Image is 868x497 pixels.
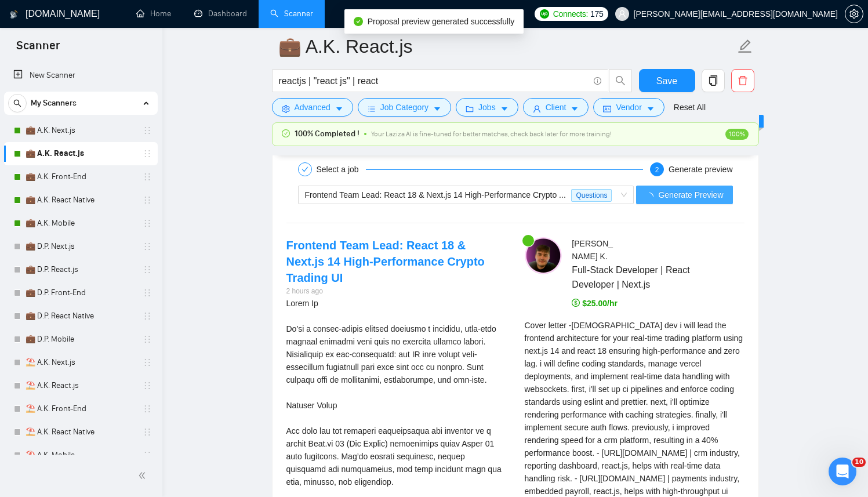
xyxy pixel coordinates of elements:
span: Proposal preview generated successfully [368,17,515,26]
span: holder [143,242,152,251]
span: copy [702,75,724,86]
span: user [533,104,541,113]
span: holder [143,126,152,135]
span: 100% Completed ! [295,128,359,140]
span: caret-down [571,104,579,113]
span: Advanced [295,101,331,114]
span: 100% [725,129,749,140]
span: Vendor [616,101,641,114]
span: caret-down [433,104,441,113]
span: delete [732,75,754,86]
button: settingAdvancedcaret-down [272,98,353,117]
span: info-circle [594,77,601,85]
iframe: Intercom live chat [829,458,856,485]
span: setting [282,104,290,113]
span: folder [466,104,474,113]
a: 💼 D.P. Next.js [26,235,136,258]
a: 💼 D.P. React Native [26,304,136,328]
a: 💼 D.P. Front-End [26,281,136,304]
span: Scanner [7,37,69,61]
span: New [742,117,758,126]
button: search [8,94,27,113]
a: searchScanner [270,9,313,19]
button: setting [845,5,863,23]
span: holder [143,149,152,158]
button: Generate Preview [636,186,732,204]
span: caret-down [500,104,509,113]
span: holder [143,195,152,205]
span: Generate Preview [658,188,723,201]
span: search [609,75,631,86]
span: holder [143,288,152,298]
li: New Scanner [4,64,158,87]
span: 175 [590,8,603,20]
input: Scanner name... [278,32,735,61]
span: check-circle [354,17,363,26]
span: bars [368,104,376,113]
img: upwork-logo.png [540,9,549,19]
button: search [609,69,632,92]
span: holder [143,358,152,367]
span: holder [143,335,152,344]
span: Questions [571,189,612,202]
span: Save [656,74,677,88]
a: ⛱️ A.K. Next.js [26,351,136,374]
span: holder [143,451,152,460]
span: holder [143,311,152,321]
span: holder [143,381,152,390]
input: Search Freelance Jobs... [279,74,589,88]
span: caret-down [335,104,343,113]
span: double-left [138,470,150,481]
a: Reset All [674,101,706,114]
button: idcardVendorcaret-down [593,98,664,117]
img: logo [10,5,18,24]
span: holder [143,172,152,182]
a: dashboardDashboard [194,9,247,19]
span: holder [143,265,152,274]
span: holder [143,219,152,228]
span: $25.00/hr [572,299,618,308]
span: Your Laziza AI is fine-tuned for better matches, check back later for more training! [371,130,612,138]
div: Generate preview [669,162,733,176]
button: barsJob Categorycaret-down [358,98,451,117]
span: check [302,166,308,173]
span: loading [645,193,658,201]
span: [PERSON_NAME] K . [572,239,613,261]
a: ⛱️ A.K. Front-End [26,397,136,420]
a: ⛱️ A.K. React.js [26,374,136,397]
a: New Scanner [13,64,148,87]
a: ⛱️ A.K. Mobile [26,444,136,467]
button: userClientcaret-down [523,98,589,117]
div: 2 hours ago [286,286,506,297]
a: 💼 A.K. Mobile [26,212,136,235]
span: 10 [852,458,866,467]
a: 💼 D.P. React.js [26,258,136,281]
span: 2 [655,166,659,174]
button: folderJobscaret-down [456,98,518,117]
span: holder [143,404,152,413]
span: dollar [572,299,580,307]
a: ⛱️ A.K. React Native [26,420,136,444]
span: check-circle [282,129,290,137]
button: copy [702,69,725,92]
a: 💼 A.K. React Native [26,188,136,212]
span: Frontend Team Lead: React 18 & Next.js 14 High-Performance Crypto ... [305,190,566,199]
span: holder [143,427,152,437]
span: Full-Stack Developer | React Developer | Next.js [572,263,710,292]
span: idcard [603,104,611,113]
span: edit [738,39,753,54]
a: 💼 A.K. Front-End [26,165,136,188]
span: search [9,99,26,107]
div: Select a job [317,162,366,176]
a: Frontend Team Lead: React 18 & Next.js 14 High-Performance Crypto Trading UI [286,239,485,284]
span: Jobs [478,101,496,114]
a: 💼 A.K. Next.js [26,119,136,142]
a: homeHome [136,9,171,19]
span: user [618,10,626,18]
a: 💼 D.P. Mobile [26,328,136,351]
img: c1FnCCsj1aFZrWj2cJwZkWHHrMS6DSdjBfvOt--XxPe9nULg-i6bhtlpTwlMm5VHB1 [525,237,562,274]
button: delete [731,69,754,92]
a: setting [845,9,863,19]
span: caret-down [647,104,655,113]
